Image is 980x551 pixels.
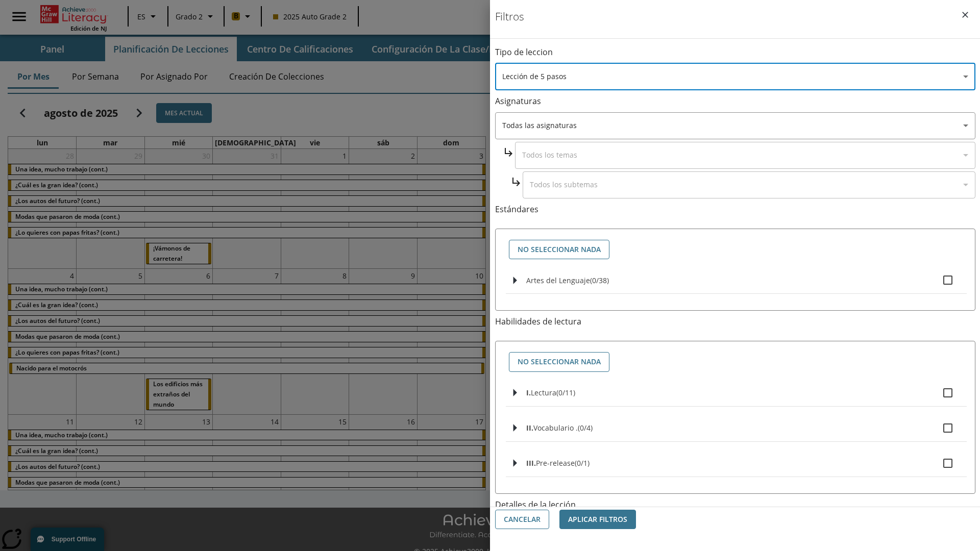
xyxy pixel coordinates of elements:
[495,10,524,38] h1: Filtros
[495,316,975,328] p: Habilidades de lectura
[509,352,609,372] button: No seleccionar nada
[504,237,967,262] div: Seleccione estándares
[536,458,575,468] span: Pre-release
[495,63,975,90] div: Seleccione un tipo de lección
[526,423,533,433] span: II.
[526,458,536,468] span: III.
[506,267,967,302] ul: Seleccione estándares
[559,510,636,530] button: Aplicar Filtros
[556,388,575,397] span: 0 estándares seleccionados/11 estándares en grupo
[590,275,609,285] span: 0 estándares seleccionados/38 estándares en grupo
[495,95,975,107] p: Asignaturas
[495,499,975,511] p: Detalles de la lección
[578,423,593,433] span: 0 estándares seleccionados/4 estándares en grupo
[506,380,967,485] ul: Seleccione habilidades
[495,204,975,215] p: Estándares
[954,4,976,26] button: Cerrar los filtros del Menú lateral
[495,46,975,58] p: Tipo de leccion
[523,171,975,198] div: Seleccione una Asignatura
[526,388,531,397] span: I.
[495,510,549,530] button: Cancelar
[575,458,590,468] span: 0 estándares seleccionados/1 estándares en grupo
[515,142,975,169] div: Seleccione una Asignatura
[495,112,975,139] div: Seleccione una Asignatura
[531,388,556,397] span: Lectura
[509,240,609,260] button: No seleccionar nada
[504,349,967,374] div: Seleccione habilidades
[533,423,578,433] span: Vocabulario .
[526,275,590,285] span: Artes del Lenguaje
